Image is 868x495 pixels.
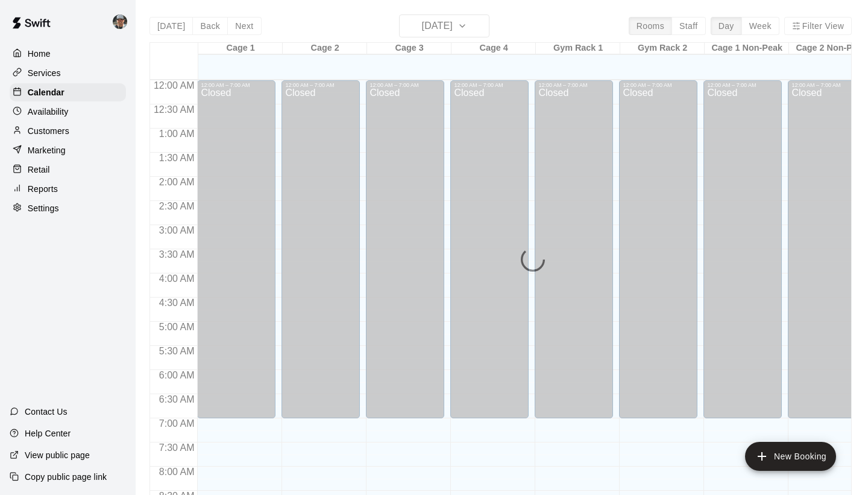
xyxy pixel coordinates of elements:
[283,43,367,54] div: Cage 2
[113,14,127,29] img: Adam Broyles
[620,43,705,54] div: Gym Rack 2
[10,141,126,159] a: Marketing
[156,346,198,356] span: 5:30 AM
[25,427,71,439] p: Help Center
[791,82,863,88] div: 12:00 AM – 7:00 AM
[788,80,866,418] div: 12:00 AM – 7:00 AM: Closed
[156,322,198,332] span: 5:00 AM
[366,80,444,418] div: 12:00 AM – 7:00 AM: Closed
[156,153,198,163] span: 1:30 AM
[28,183,58,195] p: Reports
[25,471,107,483] p: Copy public page link
[707,88,778,423] div: Closed
[703,80,782,418] div: 12:00 AM – 7:00 AM: Closed
[28,164,50,176] p: Retail
[28,86,64,98] p: Calendar
[619,80,697,418] div: 12:00 AM – 7:00 AM: Closed
[707,82,778,88] div: 12:00 AM – 7:00 AM
[151,80,198,91] span: 12:00 AM
[535,80,613,418] div: 12:00 AM – 7:00 AM: Closed
[10,83,126,101] a: Calendar
[201,82,272,88] div: 12:00 AM – 7:00 AM
[538,88,609,423] div: Closed
[28,67,61,79] p: Services
[201,88,272,423] div: Closed
[367,43,451,54] div: Cage 3
[25,449,90,461] p: View public page
[156,201,198,211] span: 2:30 AM
[156,370,198,380] span: 6:00 AM
[745,442,836,471] button: add
[197,80,275,418] div: 12:00 AM – 7:00 AM: Closed
[285,88,356,423] div: Closed
[450,80,529,418] div: 12:00 AM – 7:00 AM: Closed
[156,249,198,260] span: 3:30 AM
[198,43,283,54] div: Cage 1
[156,177,198,187] span: 2:00 AM
[110,10,136,34] div: Adam Broyles
[28,125,69,137] p: Customers
[156,129,198,139] span: 1:00 AM
[536,43,620,54] div: Gym Rack 1
[281,80,360,418] div: 12:00 AM – 7:00 AM: Closed
[10,199,126,217] a: Settings
[25,406,68,418] p: Contact Us
[370,82,441,88] div: 12:00 AM – 7:00 AM
[28,202,59,214] p: Settings
[791,88,863,423] div: Closed
[623,88,694,423] div: Closed
[151,104,198,115] span: 12:30 AM
[10,45,126,63] a: Home
[454,88,525,423] div: Closed
[10,161,126,179] a: Retail
[156,467,198,477] span: 8:00 AM
[156,418,198,429] span: 7:00 AM
[156,298,198,308] span: 4:30 AM
[28,106,69,118] p: Availability
[454,82,525,88] div: 12:00 AM – 7:00 AM
[10,180,126,198] a: Reports
[538,82,609,88] div: 12:00 AM – 7:00 AM
[705,43,789,54] div: Cage 1 Non-Peak
[10,122,126,140] a: Customers
[156,442,198,453] span: 7:30 AM
[10,64,126,82] a: Services
[623,82,694,88] div: 12:00 AM – 7:00 AM
[28,48,51,60] p: Home
[28,144,66,156] p: Marketing
[156,273,198,284] span: 4:00 AM
[370,88,441,423] div: Closed
[156,225,198,235] span: 3:00 AM
[156,394,198,404] span: 6:30 AM
[285,82,356,88] div: 12:00 AM – 7:00 AM
[451,43,536,54] div: Cage 4
[10,103,126,121] a: Availability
